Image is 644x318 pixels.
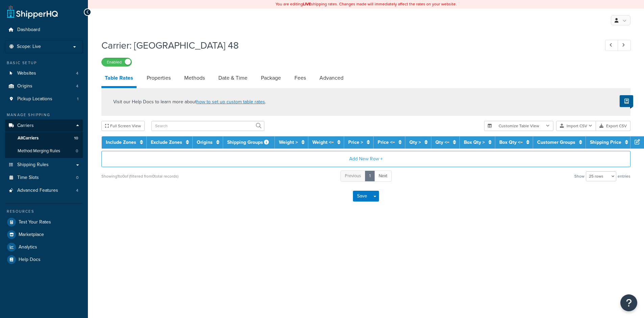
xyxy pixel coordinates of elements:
[620,95,633,107] button: Show Help Docs
[5,120,83,132] a: Carriers
[151,121,264,131] input: Search
[353,191,371,202] button: Save
[101,121,145,131] button: Full Screen View
[574,171,585,181] span: Show
[17,96,52,102] span: Pickup Locations
[102,58,132,66] label: Enabled
[215,70,251,86] a: Date & Time
[345,173,361,179] span: Previous
[151,139,182,146] a: Exclude Zones
[101,151,630,167] button: Add New Row +
[5,132,83,144] a: AllCarriers10
[279,139,298,146] a: Weight >
[17,123,34,129] span: Carriers
[5,80,83,92] a: Origins4
[5,67,83,80] li: Websites
[18,148,60,154] span: Method Merging Rules
[76,83,78,89] span: 4
[374,170,392,182] a: Next
[5,159,83,171] a: Shipping Rules
[5,112,83,118] div: Manage Shipping
[312,139,334,146] a: Weight <=
[5,93,83,105] li: Pickup Locations
[258,70,284,86] a: Package
[19,244,37,250] span: Analytics
[409,139,421,146] a: Qty >
[181,70,208,86] a: Methods
[499,139,523,146] a: Box Qty <=
[618,40,631,51] a: Next Record
[590,139,621,146] a: Shipping Price
[143,70,174,86] a: Properties
[5,241,83,253] a: Analytics
[5,120,83,158] li: Carriers
[5,229,83,241] a: Marketplace
[365,170,375,182] a: 1
[17,175,39,181] span: Time Slots
[5,67,83,80] a: Websites4
[101,39,593,52] h1: Carrier: [GEOGRAPHIC_DATA] 48
[19,232,44,238] span: Marketplace
[5,171,83,184] li: Time Slots
[19,219,51,225] span: Test Your Rates
[77,96,78,102] span: 1
[17,44,41,50] span: Scope: Live
[19,257,41,263] span: Help Docs
[435,139,449,146] a: Qty <=
[605,40,618,51] a: Previous Record
[76,148,78,154] span: 0
[596,121,630,131] button: Export CSV
[76,71,78,76] span: 4
[17,83,32,89] span: Origins
[17,27,40,33] span: Dashboard
[291,70,309,86] a: Fees
[5,24,83,36] a: Dashboard
[484,121,553,131] button: Customize Table View
[113,98,266,106] p: Visit our Help Docs to learn more about .
[620,294,637,311] button: Open Resource Center
[101,70,137,88] a: Table Rates
[378,139,395,146] a: Price <=
[5,216,83,228] a: Test Your Rates
[464,139,485,146] a: Box Qty >
[537,139,575,146] a: Customer Groups
[76,175,78,181] span: 0
[5,93,83,105] a: Pickup Locations1
[340,170,365,182] a: Previous
[5,80,83,92] li: Origins
[76,188,78,193] span: 4
[5,145,83,157] li: Method Merging Rules
[379,173,387,179] span: Next
[5,184,83,197] li: Advanced Features
[74,135,78,141] span: 10
[316,70,347,86] a: Advanced
[5,184,83,197] a: Advanced Features4
[196,98,265,105] a: how to set up custom table rates
[5,209,83,214] div: Resources
[17,188,58,193] span: Advanced Features
[348,139,363,146] a: Price >
[5,254,83,266] a: Help Docs
[5,145,83,157] a: Method Merging Rules0
[101,171,178,181] div: Showing 1 to 0 of (filtered from 0 total records)
[618,171,630,181] span: entries
[5,60,83,66] div: Basic Setup
[106,139,136,146] a: Include Zones
[5,171,83,184] a: Time Slots0
[556,121,596,131] button: Import CSV
[17,162,49,168] span: Shipping Rules
[303,1,311,7] b: LIVE
[223,136,275,149] th: Shipping Groups
[197,139,213,146] a: Origins
[18,135,39,141] span: All Carriers
[17,71,36,76] span: Websites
